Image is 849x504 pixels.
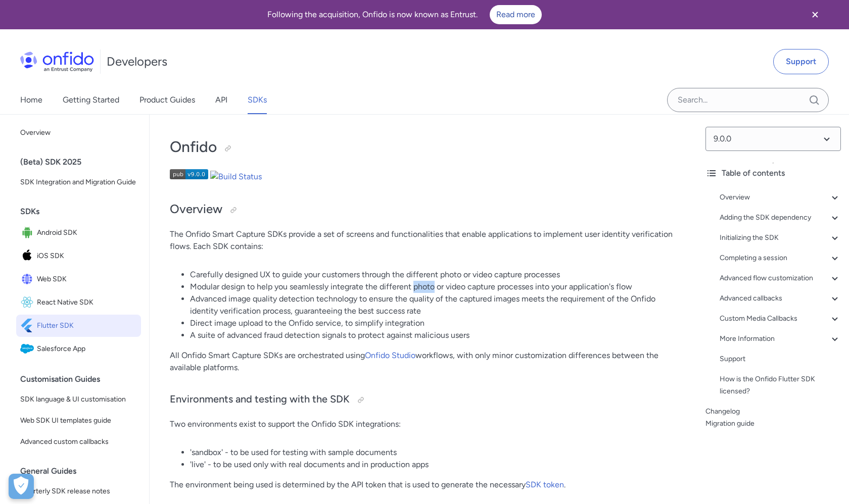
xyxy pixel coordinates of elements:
[720,353,841,365] a: Support
[705,406,841,418] a: Changelog
[720,373,841,397] a: How is the Onfido Flutter SDK licensed?
[139,86,195,114] a: Product Guides
[720,292,841,305] a: Advanced callbacks
[190,281,677,293] li: Modular design to help you seamlessly integrate the different photo or video capture processes in...
[190,459,677,471] li: 'live' - to be used only with real documents and in production apps
[20,86,42,114] a: Home
[37,319,137,333] span: Flutter SDK
[215,86,227,114] a: API
[170,418,677,430] p: Two environments exist to support the Onfido SDK integrations:
[20,272,37,286] img: IconWeb SDK
[190,329,677,341] li: A suite of advanced fraud detection signals to protect against malicious users
[20,369,145,389] div: Customisation Guides
[37,272,137,286] span: Web SDK
[16,123,141,143] a: Overview
[526,480,564,489] a: SDK token
[20,295,37,310] img: IconReact Native SDK
[20,319,37,333] img: IconFlutter SDK
[170,392,677,408] h3: Environments and testing with the SDK
[16,432,141,452] a: Advanced custom callbacks
[365,350,415,360] a: Onfido Studio
[720,232,841,244] a: Initializing the SDK
[720,191,841,204] a: Overview
[773,49,829,74] a: Support
[37,295,137,310] span: React Native SDK
[20,152,145,172] div: (Beta) SDK 2025
[20,249,37,263] img: IconiOS SDK
[720,272,841,284] a: Advanced flow customization
[170,479,677,491] p: The environment being used is determined by the API token that is used to generate the necessary .
[37,342,137,356] span: Salesforce App
[190,446,677,459] li: 'sandbox' - to be used for testing with sample documents
[720,313,841,325] a: Custom Media Callbacks
[20,176,137,188] span: SDK Integration and Migration Guide
[170,137,677,157] h1: Onfido
[20,342,37,356] img: IconSalesforce App
[16,315,141,337] a: IconFlutter SDKFlutter SDK
[490,5,542,24] a: Read more
[705,167,841,179] div: Table of contents
[16,172,141,192] a: SDK Integration and Migration Guide
[20,436,137,448] span: Advanced custom callbacks
[9,474,34,499] div: Cookie Preferences
[20,201,145,222] div: SDKs
[20,127,137,139] span: Overview
[170,201,677,218] h2: Overview
[20,461,145,481] div: General Guides
[720,212,841,224] a: Adding the SDK dependency
[170,169,208,179] img: Version
[20,52,94,72] img: Onfido Logo
[16,245,141,267] a: IconiOS SDKiOS SDK
[63,86,119,114] a: Getting Started
[16,411,141,431] a: Web SDK UI templates guide
[809,9,821,21] svg: Close banner
[190,317,677,329] li: Direct image upload to the Onfido service, to simplify integration
[720,333,841,345] a: More Information
[20,226,37,240] img: IconAndroid SDK
[705,418,841,430] a: Migration guide
[210,171,262,183] img: Build Status
[37,249,137,263] span: iOS SDK
[16,222,141,244] a: IconAndroid SDKAndroid SDK
[248,86,267,114] a: SDKs
[170,228,677,253] p: The Onfido Smart Capture SDKs provide a set of screens and functionalities that enable applicatio...
[667,88,829,112] input: Onfido search input field
[16,291,141,314] a: IconReact Native SDKReact Native SDK
[12,5,796,24] div: Following the acquisition, Onfido is now known as Entrust.
[20,415,137,427] span: Web SDK UI templates guide
[20,393,137,406] span: SDK language & UI customisation
[16,481,141,501] a: Quarterly SDK release notes
[9,474,34,499] button: Open Preferences
[796,2,834,27] button: Close banner
[20,485,137,497] span: Quarterly SDK release notes
[190,293,677,317] li: Advanced image quality detection technology to ensure the quality of the captured images meets th...
[16,268,141,290] a: IconWeb SDKWeb SDK
[190,269,677,281] li: Carefully designed UX to guide your customers through the different photo or video capture processes
[16,338,141,360] a: IconSalesforce AppSalesforce App
[107,54,167,70] h1: Developers
[16,389,141,410] a: SDK language & UI customisation
[37,226,137,240] span: Android SDK
[720,252,841,264] a: Completing a session
[170,349,677,374] p: All Onfido Smart Capture SDKs are orchestrated using workflows, with only minor customization dif...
